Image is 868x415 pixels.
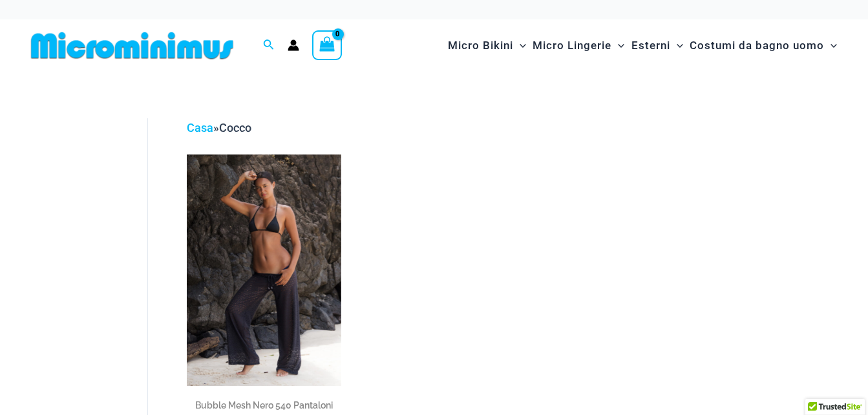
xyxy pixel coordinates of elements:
[187,154,341,385] a: Bubble Mesh Nero 540 Pantaloni 01Bubble Mesh Black 540 Pants 03Bubble Mesh Black 540 Pants 03
[529,26,628,65] a: Micro LingerieMenu ToggleMenu commuta
[445,26,529,65] a: Micro BikiniMenu ToggleMenu commuta
[263,37,275,54] a: Collegamento all'icona di ricerca
[187,399,341,412] h2: Bubble Mesh Nero 540 Pantaloni
[670,29,683,62] span: Menu commuta
[631,39,670,52] font: Esterni
[690,39,824,52] font: Costumi da bagno uomo
[824,29,837,62] span: Menu commuta
[32,108,149,367] iframe: TrustedSite Certified
[187,121,251,134] span: »
[533,39,611,52] font: Micro Lingerie
[443,24,842,67] nav: Navigazione del sito
[187,121,213,134] a: Casa
[312,30,342,60] a: Visualizza il carrello, vuoto
[628,26,686,65] a: EsterniMenu ToggleMenu commuta
[187,154,341,385] img: Bubble Mesh Nero 540 Pantaloni 01
[611,29,624,62] span: Menu commuta
[288,39,299,51] a: Collegamento all'icona dell'account
[26,31,238,60] img: MM NEGOZIO LOGO PIATTO
[219,121,251,134] span: Cocco
[513,29,526,62] span: Menu commuta
[686,26,840,65] a: Costumi da bagno uomoMenu ToggleMenu commuta
[448,39,513,52] font: Micro Bikini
